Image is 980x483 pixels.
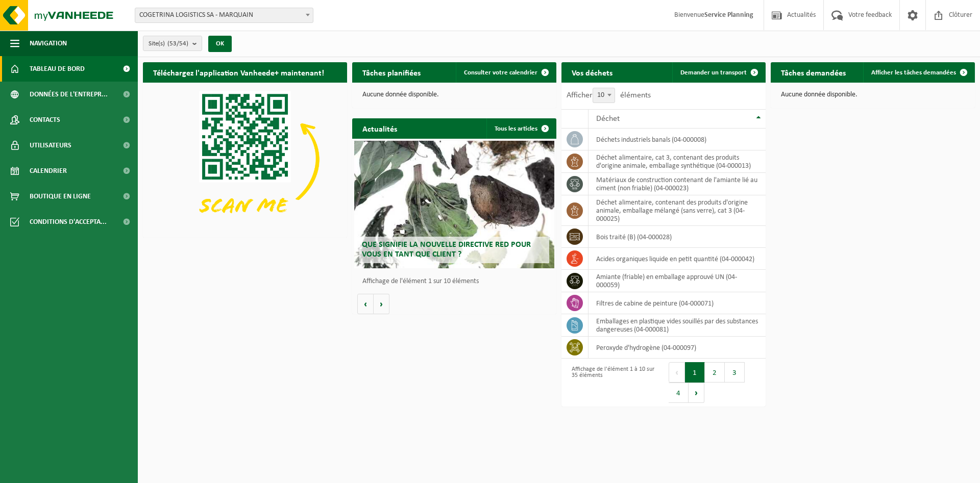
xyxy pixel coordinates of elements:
span: Boutique en ligne [30,184,91,209]
button: OK [208,36,232,52]
p: Aucune donnée disponible. [362,91,546,98]
span: 10 [593,88,615,103]
span: Afficher les tâches demandées [871,69,956,76]
h2: Vos déchets [561,62,623,82]
td: filtres de cabine de peinture (04-000071) [589,292,766,314]
td: Peroxyde d'hydrogène (04-000097) [589,337,766,359]
p: Affichage de l'élément 1 sur 10 éléments [362,278,551,285]
td: déchet alimentaire, cat 3, contenant des produits d'origine animale, emballage synthétique (04-00... [589,150,766,173]
p: Aucune donnée disponible. [781,91,965,98]
span: Contacts [30,107,60,133]
h2: Tâches planifiées [352,62,431,82]
h2: Téléchargez l'application Vanheede+ maintenant! [143,62,334,82]
span: Site(s) [149,36,188,52]
a: Demander un transport [672,62,765,83]
div: Affichage de l'élément 1 à 10 sur 35 éléments [567,361,658,404]
td: bois traité (B) (04-000028) [589,226,766,248]
td: déchet alimentaire, contenant des produits d'origine animale, emballage mélangé (sans verre), cat... [589,195,766,226]
button: Next [689,383,704,403]
button: 1 [685,362,705,383]
span: Calendrier [30,158,67,184]
td: matériaux de construction contenant de l'amiante lié au ciment (non friable) (04-000023) [589,173,766,195]
strong: Service Planning [704,11,753,19]
a: Que signifie la nouvelle directive RED pour vous en tant que client ? [354,141,554,268]
a: Afficher les tâches demandées [863,62,974,83]
span: Conditions d'accepta... [30,209,107,235]
span: Navigation [30,31,67,56]
td: acides organiques liquide en petit quantité (04-000042) [589,248,766,270]
span: Que signifie la nouvelle directive RED pour vous en tant que client ? [362,241,531,259]
span: COGETRINA LOGISTICS SA - MARQUAIN [135,8,313,22]
count: (53/54) [167,40,188,47]
button: 3 [725,362,745,383]
span: Demander un transport [680,69,747,76]
span: Utilisateurs [30,133,71,158]
button: Volgende [374,294,389,314]
span: 10 [593,88,615,103]
span: COGETRINA LOGISTICS SA - MARQUAIN [135,8,313,23]
td: déchets industriels banals (04-000008) [589,129,766,150]
button: Vorige [357,294,374,314]
span: Tableau de bord [30,56,85,82]
h2: Tâches demandées [771,62,856,82]
span: Consulter votre calendrier [464,69,537,76]
label: Afficher éléments [567,91,651,99]
h2: Actualités [352,118,407,138]
a: Consulter votre calendrier [456,62,555,83]
span: Données de l'entrepr... [30,82,108,107]
button: 2 [705,362,725,383]
span: Déchet [596,115,620,123]
img: Download de VHEPlus App [143,83,347,236]
td: amiante (friable) en emballage approuvé UN (04-000059) [589,270,766,292]
button: Site(s)(53/54) [143,36,202,51]
button: Previous [669,362,685,383]
td: emballages en plastique vides souillés par des substances dangereuses (04-000081) [589,314,766,337]
a: Tous les articles [486,118,555,139]
button: 4 [669,383,689,403]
